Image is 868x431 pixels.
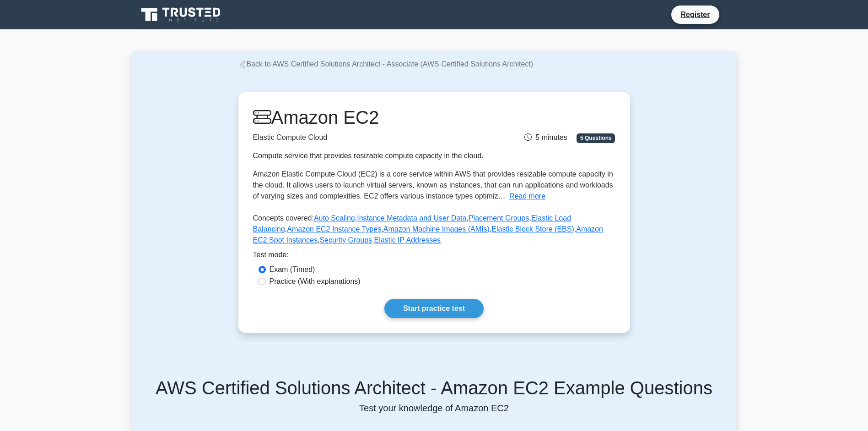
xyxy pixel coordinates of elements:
[253,132,491,143] p: Elastic Compute Cloud
[509,191,545,202] button: Read more
[469,214,529,222] a: Placement Groups
[383,225,490,233] a: Amazon Machine Images (AMIs)
[143,403,725,414] p: Test your knowledge of Amazon EC2
[270,276,361,287] label: Practice (With explanations)
[357,214,466,222] a: Instance Metadata and User Data
[314,214,355,222] a: Auto Scaling
[253,106,491,128] h1: Amazon EC2
[143,377,725,399] h5: AWS Certified Solutions Architect - Amazon EC2 Example Questions
[287,225,381,233] a: Amazon EC2 Instance Types
[374,236,441,244] a: Elastic IP Addresses
[675,9,715,20] a: Register
[253,249,615,264] div: Test mode:
[577,133,615,143] span: 5 Questions
[238,60,534,68] a: Back to AWS Certified Solutions Architect - Associate (AWS Certified Solutions Architect)
[319,236,372,244] a: Security Groups
[253,150,491,161] div: Compute service that provides resizable compute capacity in the cloud.
[270,264,315,275] label: Exam (Timed)
[524,133,567,141] span: 5 minutes
[384,299,484,318] a: Start practice test
[491,225,574,233] a: Elastic Block Store (EBS)
[253,170,613,200] span: Amazon Elastic Compute Cloud (EC2) is a core service within AWS that provides resizable compute c...
[253,213,615,249] p: Concepts covered: , , , , , , , , ,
